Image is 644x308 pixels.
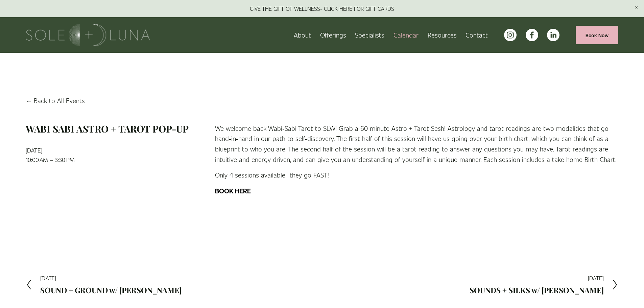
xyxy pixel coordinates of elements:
[470,286,604,294] h2: SOUNDS + SILKS w/ [PERSON_NAME]
[428,30,457,40] span: Resources
[215,186,251,195] strong: BOOK HERE
[504,29,517,41] a: instagram-unauth
[526,29,538,41] a: facebook-unauth
[355,29,384,41] a: Specialists
[470,276,604,281] div: [DATE]
[320,29,346,41] a: folder dropdown
[576,26,618,44] a: Book Now
[470,276,618,294] a: [DATE] SOUNDS + SILKS w/ [PERSON_NAME]
[26,146,42,154] time: [DATE]
[215,123,618,165] p: We welcome back Wabi-Sabi Tarot to SLW! Grab a 60 minute Astro + Tarot Sesh! Astrology and tarot ...
[26,123,204,135] h1: WABI SABI ASTRO + TAROT POP-UP
[215,170,618,180] p: Only 4 sessions available- they go FAST!
[547,29,559,41] a: LinkedIn
[55,156,75,163] time: 3:30 PM
[40,286,182,294] h2: SOUND + GROUND w/ [PERSON_NAME]
[215,187,251,195] a: BOOK HERE
[320,30,346,40] span: Offerings
[26,95,85,106] a: Back to All Events
[294,29,311,41] a: About
[26,24,150,46] img: Sole + Luna
[40,276,182,281] div: [DATE]
[466,29,488,41] a: Contact
[26,276,182,294] a: [DATE] SOUND + GROUND w/ [PERSON_NAME]
[26,156,48,163] time: 10:00 AM
[428,29,457,41] a: folder dropdown
[393,29,419,41] a: Calendar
